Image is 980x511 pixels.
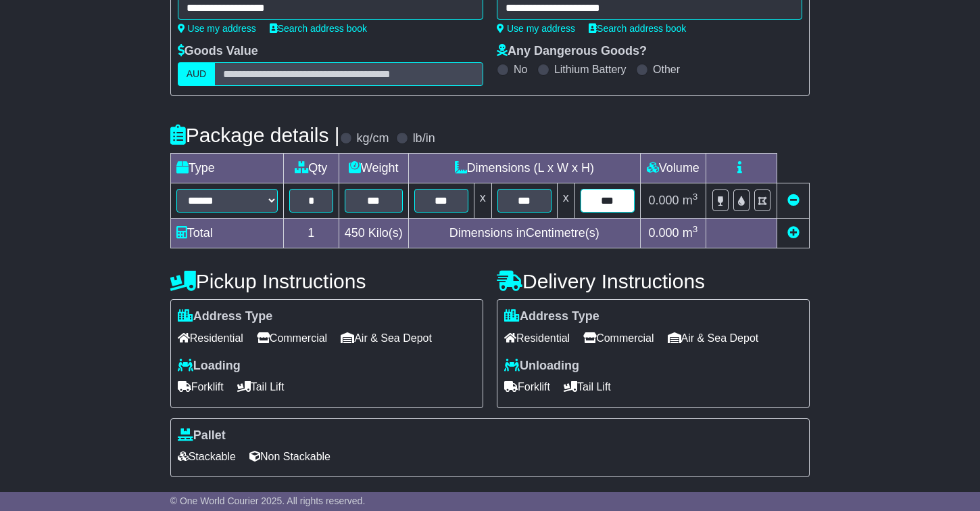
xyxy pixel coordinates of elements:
h4: Pickup Instructions [170,270,483,292]
label: Loading [178,359,241,374]
td: x [474,183,491,219]
td: Type [170,154,283,183]
label: Other [653,63,680,76]
td: Volume [640,154,706,183]
sup: 3 [693,224,698,234]
label: Address Type [178,309,273,324]
label: Pallet [178,428,226,443]
h4: Delivery Instructions [497,270,810,292]
span: 0.000 [649,226,679,240]
a: Add new item [787,226,800,240]
span: Residential [178,328,243,349]
label: kg/cm [357,131,389,146]
td: Total [170,219,283,248]
span: 450 [345,226,365,240]
span: Commercial [583,328,654,349]
td: Qty [283,154,339,183]
span: Tail Lift [237,376,285,397]
td: 1 [283,219,339,248]
a: Remove this item [787,194,800,207]
a: Search address book [589,23,686,34]
span: © One World Courier 2025. All rights reserved. [170,495,366,506]
a: Use my address [178,23,256,34]
label: Any Dangerous Goods? [497,44,647,59]
a: Search address book [270,23,367,34]
td: x [557,183,574,219]
td: Dimensions (L x W x H) [408,154,640,183]
label: Goods Value [178,44,258,59]
label: No [514,63,527,76]
h4: Package details | [170,124,340,146]
span: Tail Lift [564,376,611,397]
span: Forklift [178,376,224,397]
span: m [683,226,698,240]
label: Address Type [504,309,599,324]
span: Non Stackable [249,446,330,467]
span: 0.000 [649,194,679,207]
td: Kilo(s) [339,219,408,248]
span: m [683,194,698,207]
sup: 3 [693,192,698,202]
span: Air & Sea Depot [341,328,432,349]
span: Air & Sea Depot [668,328,759,349]
td: Dimensions in Centimetre(s) [408,219,640,248]
label: lb/in [413,131,435,146]
span: Commercial [257,328,327,349]
span: Forklift [504,376,550,397]
label: Lithium Battery [554,63,627,76]
td: Weight [339,154,408,183]
label: AUD [178,62,216,86]
span: Stackable [178,446,236,467]
span: Residential [504,328,570,349]
label: Unloading [504,359,579,374]
a: Use my address [497,23,575,34]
